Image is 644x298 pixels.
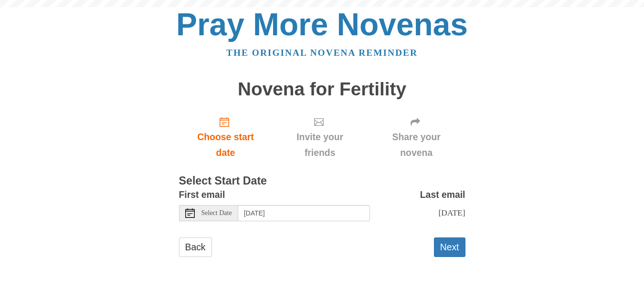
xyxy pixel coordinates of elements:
[438,208,465,217] span: [DATE]
[368,109,465,165] div: Click "Next" to confirm your start date first.
[179,187,225,203] label: First email
[179,79,465,100] h1: Novena for Fertility
[176,7,468,42] a: Pray More Novenas
[179,237,212,257] a: Back
[226,48,418,58] a: The original novena reminder
[201,210,232,216] span: Select Date
[179,175,465,187] h3: Select Start Date
[434,237,465,257] button: Next
[272,109,367,165] div: Click "Next" to confirm your start date first.
[179,109,273,165] a: Choose start date
[282,129,358,161] span: Invite your friends
[377,129,456,161] span: Share your novena
[420,187,465,203] label: Last email
[189,129,263,161] span: Choose start date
